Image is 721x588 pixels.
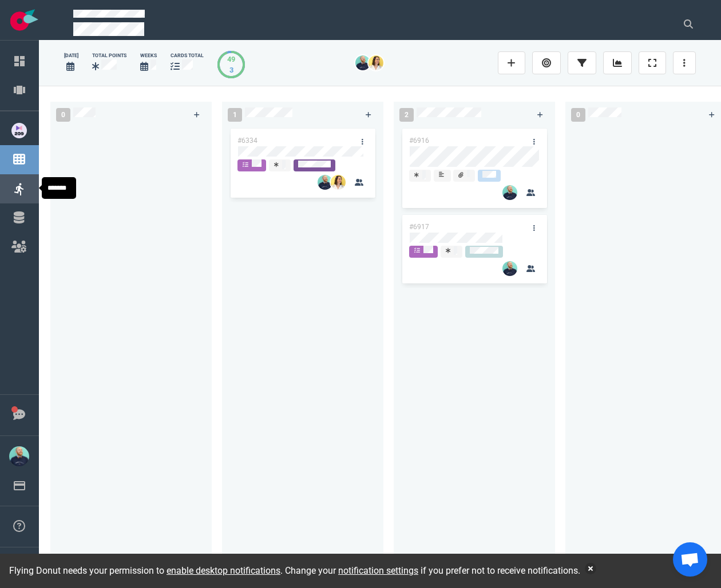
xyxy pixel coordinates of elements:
[227,65,235,75] div: 3
[9,565,280,576] span: Flying Donut needs your permission to
[331,175,346,190] img: 26
[409,137,429,145] a: #6916
[369,55,383,70] img: 26
[502,185,517,200] img: 26
[92,52,126,59] div: Total Points
[571,108,585,122] span: 0
[56,108,70,122] span: 0
[338,565,418,576] a: notification settings
[64,52,78,59] div: [DATE]
[355,55,370,70] img: 26
[237,137,257,145] a: #6334
[227,54,235,65] div: 49
[318,175,332,190] img: 26
[228,108,242,122] span: 1
[502,261,517,276] img: 26
[280,565,580,576] span: . Change your if you prefer not to receive notifications.
[140,52,157,59] div: Weeks
[673,542,707,577] div: Ouvrir le chat
[171,52,204,59] div: cards total
[167,565,280,576] a: enable desktop notifications
[399,108,414,122] span: 2
[409,223,429,231] a: #6917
